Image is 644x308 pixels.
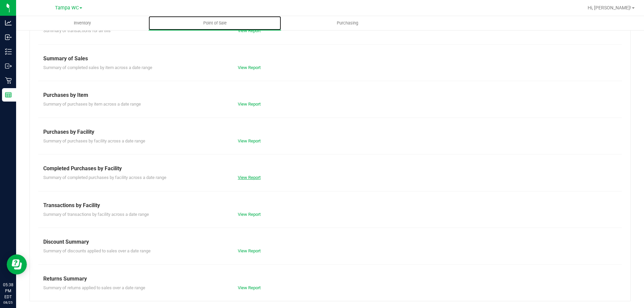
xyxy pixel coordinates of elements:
span: Inventory [65,20,100,26]
p: 05:38 PM EDT [3,282,13,300]
span: Summary of discounts applied to sales over a date range [43,248,151,253]
a: Inventory [16,16,149,30]
a: View Report [238,28,261,33]
a: View Report [238,175,261,180]
inline-svg: Retail [5,77,12,84]
a: View Report [238,102,261,107]
inline-svg: Outbound [5,63,12,69]
div: Purchases by Item [43,91,617,99]
div: Purchases by Facility [43,128,617,136]
span: Summary of purchases by facility across a date range [43,138,145,143]
p: 08/25 [3,300,13,305]
span: Summary of returns applied to sales over a date range [43,285,145,290]
div: Transactions by Facility [43,201,617,209]
inline-svg: Inbound [5,34,12,41]
a: Point of Sale [149,16,281,30]
span: Purchasing [328,20,367,26]
inline-svg: Inventory [5,48,12,55]
span: Summary of completed purchases by facility across a date range [43,175,166,180]
a: View Report [238,65,261,70]
div: Returns Summary [43,275,617,283]
div: Discount Summary [43,238,617,246]
span: Hi, [PERSON_NAME]! [588,5,631,10]
a: Purchasing [281,16,414,30]
span: Point of Sale [194,20,236,26]
span: Summary of completed sales by item across a date range [43,65,152,70]
inline-svg: Reports [5,91,12,98]
iframe: Resource center [7,254,27,274]
div: Summary of Sales [43,55,617,63]
a: View Report [238,212,261,217]
span: Tampa WC [55,5,79,11]
inline-svg: Analytics [5,19,12,26]
a: View Report [238,248,261,253]
a: View Report [238,285,261,290]
div: Completed Purchases by Facility [43,165,617,173]
a: View Report [238,138,261,143]
span: Summary of transactions by facility across a date range [43,212,149,217]
span: Summary of purchases by item across a date range [43,102,141,107]
span: Summary of transactions for all tills [43,28,111,33]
